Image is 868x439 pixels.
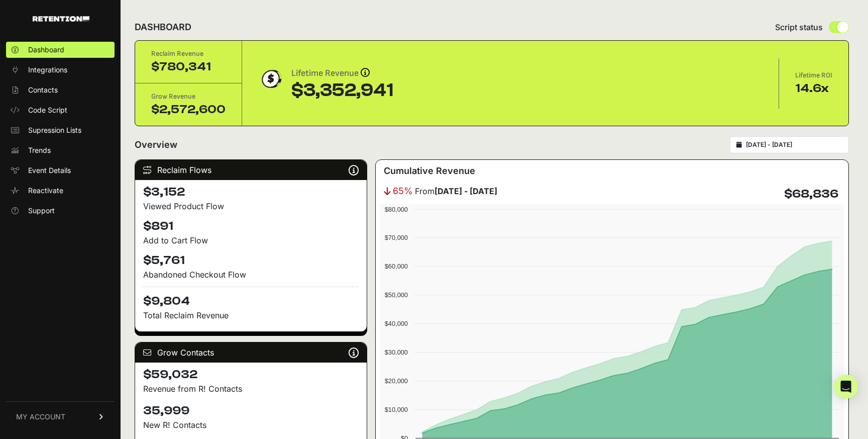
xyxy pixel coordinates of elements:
h4: 35,999 [143,403,359,419]
span: Reactivate [28,186,63,196]
span: 65% [393,184,413,198]
div: Reclaim Flows [135,160,367,180]
span: Script status [775,21,823,33]
div: Add to Cart Flow [143,234,359,246]
text: $70,000 [385,234,408,241]
span: Event Details [28,165,71,175]
a: Contacts [6,82,115,98]
span: Supression Lists [28,125,81,135]
text: $50,000 [385,291,408,299]
h4: $891 [143,218,359,234]
div: Abandoned Checkout Flow [143,269,359,281]
a: MY ACCOUNT [6,401,115,432]
div: Open Intercom Messenger [834,375,858,399]
h4: $59,032 [143,367,359,383]
a: Code Script [6,102,115,118]
text: $20,000 [385,377,408,385]
span: Trends [28,145,51,155]
text: $10,000 [385,406,408,413]
div: Reclaim Revenue [151,49,226,59]
div: $780,341 [151,59,226,75]
div: $2,572,600 [151,102,226,118]
span: MY ACCOUNT [16,412,65,422]
text: $40,000 [385,320,408,327]
h4: $9,804 [143,287,359,309]
a: Event Details [6,162,115,179]
span: Contacts [28,85,58,95]
div: Viewed Product Flow [143,200,359,212]
a: Reactivate [6,183,115,199]
text: $30,000 [385,348,408,356]
p: Total Reclaim Revenue [143,309,359,321]
a: Dashboard [6,42,115,58]
strong: [DATE] - [DATE] [435,186,497,196]
span: Dashboard [28,45,64,55]
div: Grow Revenue [151,92,226,102]
div: Grow Contacts [135,342,367,363]
span: Support [28,206,55,216]
div: $3,352,941 [291,80,393,101]
text: $80,000 [385,206,408,213]
h2: Overview [135,138,177,152]
div: Lifetime Revenue [291,66,393,80]
img: dollar-coin-05c43ed7efb7bc0c12610022525b4bbbb207c7efeef5aecc26f025e68dcafac9.png [258,66,283,92]
text: $60,000 [385,262,408,270]
a: Support [6,203,115,219]
div: Lifetime ROI [795,70,832,80]
span: Integrations [28,65,67,75]
span: Code Script [28,105,67,115]
p: Revenue from R! Contacts [143,383,359,395]
a: Integrations [6,62,115,78]
h4: $5,761 [143,252,359,269]
h3: Cumulative Revenue [384,164,475,178]
a: Trends [6,142,115,158]
span: From [415,185,497,197]
p: New R! Contacts [143,419,359,431]
img: Retention.com [33,16,89,22]
h2: DASHBOARD [135,20,191,34]
div: 14.6x [795,80,832,97]
h4: $68,836 [784,186,838,202]
h4: $3,152 [143,184,359,200]
a: Supression Lists [6,122,115,138]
